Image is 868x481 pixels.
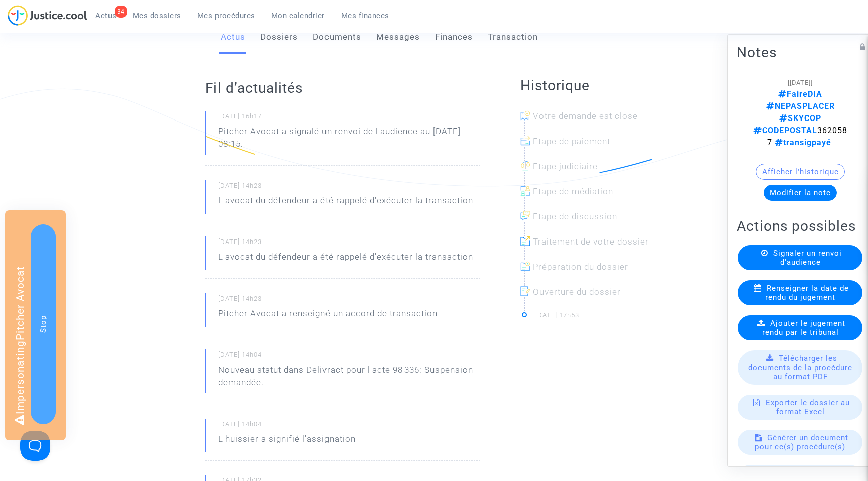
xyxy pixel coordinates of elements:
[773,249,842,267] span: Signaler un renvoi d'audience
[376,21,420,54] a: Messages
[221,21,245,54] a: Actus
[218,237,480,251] small: [DATE] 14h23
[218,251,473,268] p: L'avocat du défendeur a été rappelé d'exécuter la transaction
[313,21,361,54] a: Documents
[753,126,817,135] span: CODEPOSTAL
[189,8,263,23] a: Mes procédures
[95,11,117,20] span: Actus
[435,21,473,54] a: Finances
[341,11,389,20] span: Mes finances
[333,8,397,23] a: Mes finances
[772,138,831,147] span: transigpayé
[218,420,480,433] small: [DATE] 14h04
[218,112,480,125] small: [DATE] 16h17
[218,350,480,364] small: [DATE] 14h04
[779,113,821,123] span: SKYCOP
[765,284,849,302] span: Renseigner la date de rendu du jugement
[520,77,663,94] h2: Historique
[488,21,538,54] a: Transaction
[197,11,255,20] span: Mes procédures
[218,364,480,394] p: Nouveau statut dans Delivract pour l'acte 98 336: Suspension demandée.
[218,194,473,212] p: L'avocat du défendeur a été rappelé d'exécuter la transaction
[533,111,638,121] span: Votre demande est close
[766,398,850,416] span: Exporter le dossier au format Excel
[8,5,87,26] img: jc-logo.svg
[737,44,863,61] h2: Notes
[764,185,837,201] button: Modifier la note
[218,181,480,194] small: [DATE] 14h23
[778,89,822,99] span: FaireDIA
[788,79,813,86] span: [[DATE]]
[766,101,835,111] span: NEPASPLACER
[737,217,863,235] h2: Actions possibles
[31,224,56,424] button: Stop
[20,431,50,461] iframe: Help Scout Beacon - Open
[756,164,845,180] button: Afficher l'historique
[753,89,847,147] span: 3620587
[133,11,181,20] span: Mes dossiers
[263,8,333,23] a: Mon calendrier
[39,315,48,333] span: Stop
[87,8,125,23] a: 34Actus
[115,6,127,18] div: 34
[5,210,66,440] div: Impersonating
[762,319,846,337] span: Ajouter le jugement rendu par le tribunal
[755,433,848,451] span: Générer un document pour ce(s) procédure(s)
[205,79,480,97] h2: Fil d’actualités
[260,21,298,54] a: Dossiers
[218,294,480,307] small: [DATE] 14h23
[218,125,480,155] p: Pitcher Avocat a signalé un renvoi de l'audience au [DATE] 08:15.
[218,307,438,325] p: Pitcher Avocat a renseigné un accord de transaction
[125,8,189,23] a: Mes dossiers
[271,11,325,20] span: Mon calendrier
[218,433,356,450] p: L'huissier a signifié l'assignation
[748,354,852,381] span: Télécharger les documents de la procédure au format PDF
